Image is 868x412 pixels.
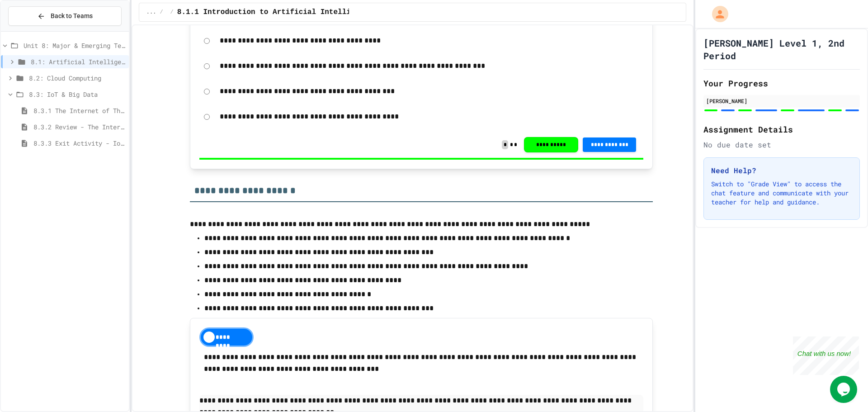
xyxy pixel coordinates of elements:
[177,7,373,18] span: 8.1.1 Introduction to Artificial Intelligence
[29,90,125,99] span: 8.3: IoT & Big Data
[33,122,125,132] span: 8.3.2 Review - The Internet of Things and Big Data
[160,9,163,16] span: /
[703,4,731,24] div: My Account
[33,138,125,148] span: 8.3.3 Exit Activity - IoT Data Detective Challenge
[706,97,857,105] div: [PERSON_NAME]
[711,165,852,176] h3: Need Help?
[793,336,859,375] iframe: chat widget
[703,123,860,136] h2: Assignment Details
[24,41,125,50] span: Unit 8: Major & Emerging Technologies
[711,180,852,207] p: Switch to "Grade View" to access the chat feature and communicate with your teacher for help and ...
[703,139,860,150] div: No due date set
[8,6,122,26] button: Back to Teams
[830,376,859,403] iframe: chat widget
[29,73,125,83] span: 8.2: Cloud Computing
[703,77,860,90] h2: Your Progress
[703,37,860,62] h1: [PERSON_NAME] Level 1, 2nd Period
[51,11,93,21] span: Back to Teams
[33,106,125,115] span: 8.3.1 The Internet of Things and Big Data: Our Connected Digital World
[31,57,125,66] span: 8.1: Artificial Intelligence Basics
[170,9,174,16] span: /
[146,9,156,16] span: ...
